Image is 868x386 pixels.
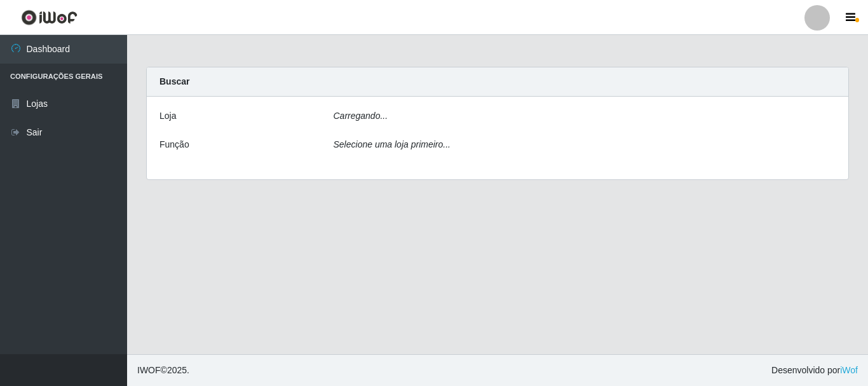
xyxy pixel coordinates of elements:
[21,10,78,25] img: CoreUI Logo
[137,364,189,377] span: © 2025 .
[159,138,189,151] label: Função
[334,139,451,149] i: Selecione uma loja primeiro...
[840,365,858,375] a: iWof
[334,111,388,121] i: Carregando...
[771,364,858,377] span: Desenvolvido por
[159,76,189,86] strong: Buscar
[137,365,161,375] span: IWOF
[159,109,176,123] label: Loja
